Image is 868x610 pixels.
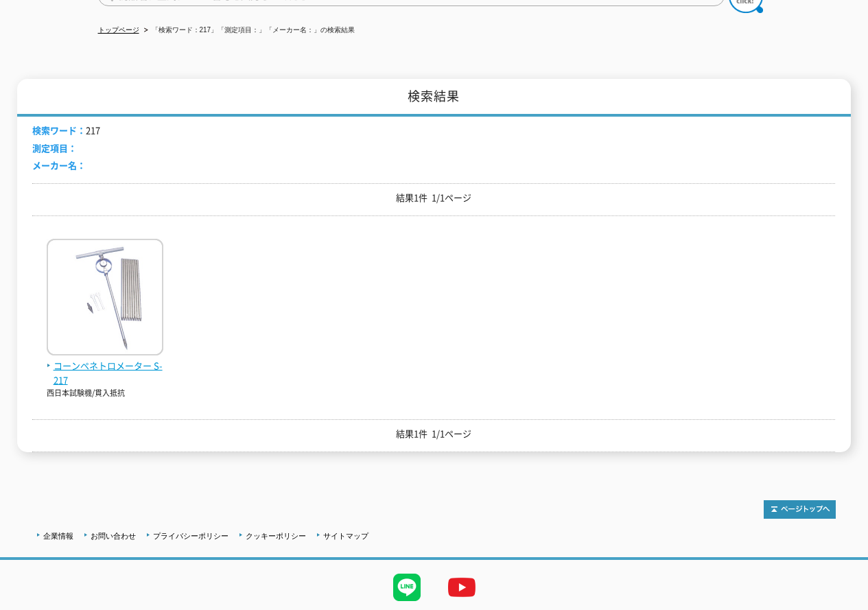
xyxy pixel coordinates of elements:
span: メーカー名： [32,159,86,172]
p: 西日本試験機/貫入抵抗 [47,388,163,399]
img: トップページへ [764,500,836,519]
a: クッキーポリシー [246,532,306,540]
li: 「検索ワード：217」「測定項目：」「メーカー名：」の検索結果 [141,23,355,38]
a: コーンペネトロメーター S-217 [47,344,163,387]
p: 結果1件 1/1ページ [32,427,835,441]
span: コーンペネトロメーター S-217 [47,359,163,388]
a: お問い合わせ [91,532,136,540]
span: 測定項目： [32,141,77,154]
a: 企業情報 [43,532,73,540]
a: サイトマップ [323,532,368,540]
li: 217 [32,124,100,138]
p: 結果1件 1/1ページ [32,191,835,205]
h1: 検索結果 [17,79,850,117]
span: 検索ワード： [32,124,86,137]
a: プライバシーポリシー [153,532,228,540]
a: トップページ [98,26,139,34]
img: S-217 [47,239,163,359]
